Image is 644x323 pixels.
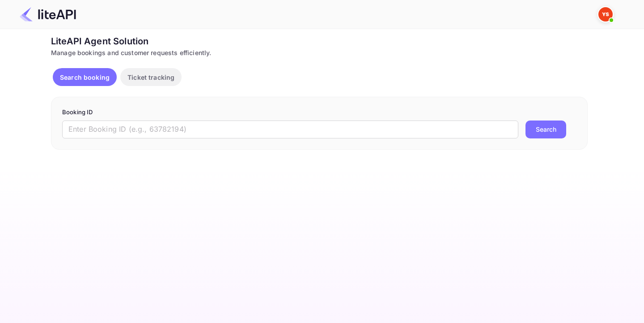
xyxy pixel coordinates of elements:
[51,34,588,48] div: LiteAPI Agent Solution
[127,73,174,82] p: Ticket tracking
[525,121,566,138] button: Search
[62,121,518,138] input: Enter Booking ID (e.g., 63782194)
[598,7,613,22] img: Yandex Support
[20,7,76,22] img: LiteAPI Logo
[62,108,576,117] p: Booking ID
[60,73,110,82] p: Search booking
[51,48,588,57] div: Manage bookings and customer requests efficiently.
